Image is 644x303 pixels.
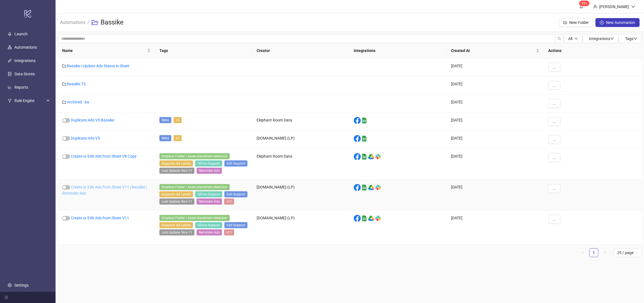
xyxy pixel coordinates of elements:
div: [DOMAIN_NAME] (LP) [252,210,349,241]
a: Data Stores [14,72,35,76]
span: folder [62,100,66,104]
div: [DATE] [447,149,544,180]
div: Elephant Room Data [252,113,349,131]
span: folder-open [92,19,98,26]
th: Creator [252,43,349,58]
h3: Bassike [101,18,124,27]
button: ... [548,99,560,108]
th: Integrations [349,43,447,58]
span: Dropbox Folder / Asset placement detection [159,153,230,159]
span: Dropbox Folder / Asset placement detection [159,215,230,221]
button: ... [548,117,560,126]
div: [DATE] [447,210,544,241]
a: Reports [14,85,28,90]
span: Supports Ad Labels [159,191,193,197]
span: user [593,5,597,9]
span: GDrive Support [195,191,222,197]
span: Rule Engine [14,95,45,106]
a: Create or Edit Ads from Sheet V11 | Bassike | Reminder Ads [62,185,147,195]
a: Settings [14,283,29,287]
span: folder [62,82,66,86]
span: New Folder [569,20,589,25]
th: Actions [544,43,642,58]
span: Meta [159,117,171,123]
span: Meta [159,135,171,141]
span: Name [62,48,146,54]
sup: 1647 [579,1,590,6]
span: GDrive Support [195,222,222,228]
span: Reminder Ads [197,168,222,174]
button: Tagsdown [618,34,642,43]
a: Create or Edit Ads from Sheet V8 Copy [71,154,137,158]
span: All [568,36,572,41]
span: Last Update: Nov-11 [159,168,194,174]
span: down [610,37,614,41]
div: [DOMAIN_NAME] (LP) [252,180,349,210]
span: ... [553,83,556,88]
span: bell [579,4,583,8]
span: Supports Ad Labels [159,160,193,167]
span: v11 [224,198,234,205]
button: left [578,248,587,257]
li: Next Page [600,248,609,257]
span: Tags [625,36,637,41]
a: Automations [59,19,86,25]
button: ... [548,135,560,144]
span: ... [553,186,556,191]
div: Elephant Room Data [252,149,349,180]
div: [DATE] [447,76,544,95]
div: [DATE] [447,58,544,76]
span: ... [553,119,556,124]
span: folder [62,64,66,68]
div: [DOMAIN_NAME] (LP) [252,131,349,149]
button: ... [548,63,560,72]
span: fork [8,99,12,103]
span: ... [553,217,556,222]
span: search [557,37,561,41]
a: Duplicate Ads V5 Bassike [71,118,114,122]
div: Page Size [614,248,642,257]
div: [PERSON_NAME] [597,4,631,10]
span: Edit Support [224,160,247,167]
span: v5 [174,135,182,141]
span: plus-circle [600,21,604,24]
button: New Folder [559,18,593,27]
span: ... [553,137,556,142]
button: ... [548,215,560,224]
a: Launch [14,32,27,36]
button: New Automation [595,18,640,27]
span: Reminder Ads [197,229,222,235]
span: right [603,251,607,254]
button: ... [548,81,560,90]
li: 1 [589,248,598,257]
span: Edit Support [224,222,247,228]
a: Archived - ba [67,100,89,104]
button: Integrationsdown [582,34,618,43]
div: [DATE] [447,131,544,149]
span: Last Update: Nov-11 [159,229,194,235]
span: Dropbox Folder / Asset placement detection [159,184,230,190]
a: Bassike | Update Ads Status in Sheet [67,64,129,68]
span: left [581,251,584,254]
a: Duplicate Ads V5 [71,136,100,140]
span: down [631,5,635,9]
span: v11 [224,229,234,235]
span: menu-fold [4,295,8,299]
span: Supports Ad Labels [159,222,193,228]
li: Previous Page [578,248,587,257]
a: 1 [590,249,598,257]
li: / [87,14,89,31]
span: Edit Support [224,191,247,197]
span: ... [553,101,556,106]
a: Create or Edit Ads from Sheet V11 [71,216,129,220]
th: Tags [155,43,252,58]
th: Name [58,43,155,58]
a: Integrations [14,58,36,63]
th: Created At [447,43,544,58]
button: right [600,248,609,257]
span: ... [553,65,556,69]
button: Alldown [564,34,582,43]
a: Bassike TS [67,82,86,86]
div: [DATE] [447,113,544,131]
span: folder-add [563,21,567,24]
